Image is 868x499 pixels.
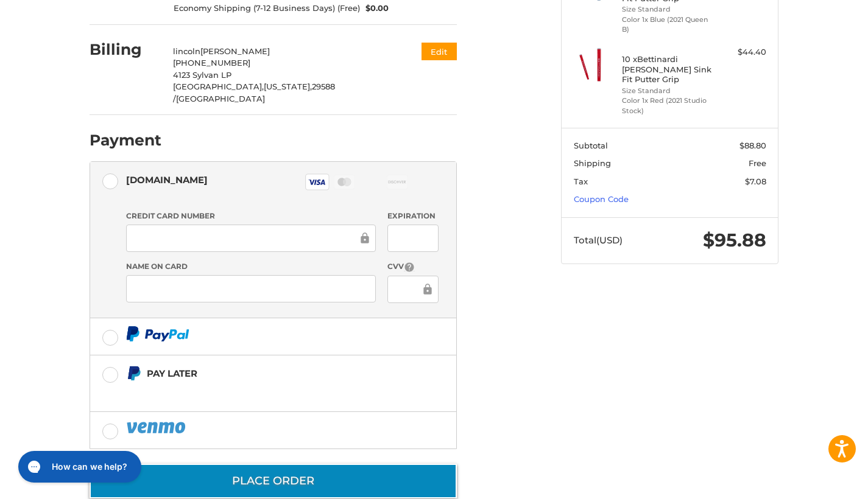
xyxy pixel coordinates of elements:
[126,211,376,222] label: Credit Card Number
[739,141,766,150] span: $88.80
[622,96,715,116] li: Color 1x Red (2021 Studio Stock)
[574,234,623,246] span: Total (USD)
[574,158,611,168] span: Shipping
[264,82,312,91] span: [US_STATE],
[718,46,766,58] div: $44.40
[90,131,161,150] h2: Payment
[574,194,629,204] a: Coupon Code
[126,261,376,272] label: Name on Card
[90,464,457,498] button: Place Order
[173,82,335,103] span: 29588 /
[12,447,145,487] iframe: Gorgias live chat messenger
[200,46,270,56] span: [PERSON_NAME]
[360,2,389,15] span: $0.00
[174,2,360,15] span: Economy Shipping (7-12 Business Days) (Free)
[622,15,715,35] li: Color 1x Blue (2021 Queen B)
[574,176,588,186] span: Tax
[126,170,208,190] div: [DOMAIN_NAME]
[703,229,766,251] span: $95.88
[574,141,608,150] span: Subtotal
[622,4,715,15] li: Size Standard
[173,70,231,80] span: 4123 Sylvan LP
[90,40,161,59] h2: Billing
[622,86,715,96] li: Size Standard
[622,54,715,84] h4: 10 x Bettinardi [PERSON_NAME] Sink Fit Putter Grip
[147,363,380,383] div: Pay Later
[126,366,141,381] img: Pay Later icon
[745,176,766,186] span: $7.08
[387,261,438,273] label: CVV
[176,94,265,103] span: [GEOGRAPHIC_DATA]
[126,420,188,435] img: PayPal icon
[422,43,457,60] button: Edit
[749,158,766,168] span: Free
[173,82,264,91] span: [GEOGRAPHIC_DATA],
[126,386,381,397] iframe: PayPal Message 1
[173,58,250,68] span: [PHONE_NUMBER]
[387,211,438,222] label: Expiration
[126,326,189,341] img: PayPal icon
[173,46,200,56] span: lincoln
